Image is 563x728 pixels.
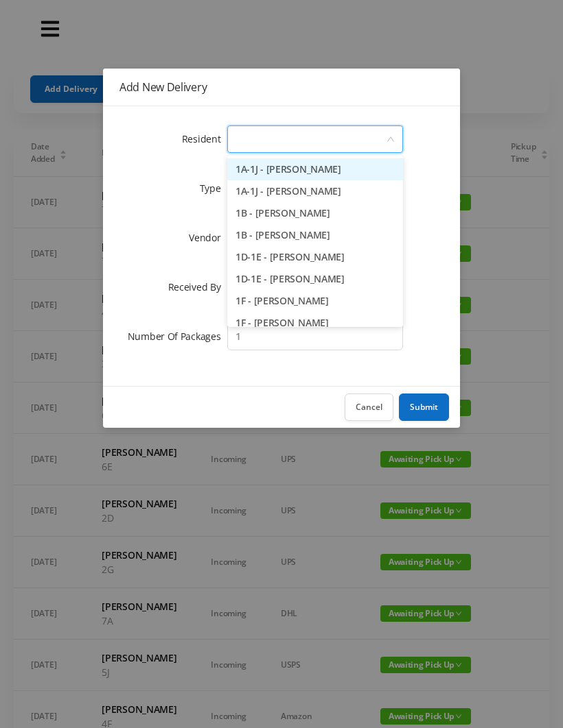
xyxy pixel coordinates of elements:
[227,224,403,246] li: 1B - [PERSON_NAME]
[200,182,228,195] label: Type
[227,158,403,180] li: 1A-1J - [PERSON_NAME]
[227,290,403,312] li: 1F - [PERSON_NAME]
[227,268,403,290] li: 1D-1E - [PERSON_NAME]
[345,393,393,421] button: Cancel
[119,80,444,95] div: Add New Delivery
[182,132,228,145] label: Resident
[227,312,403,334] li: 1F - [PERSON_NAME]
[227,202,403,224] li: 1B - [PERSON_NAME]
[387,135,395,145] i: icon: down
[189,231,227,244] label: Vendor
[128,330,228,343] label: Number Of Packages
[168,280,228,293] label: Received By
[399,393,449,421] button: Submit
[119,123,444,353] form: Add New Delivery
[227,180,403,202] li: 1A-1J - [PERSON_NAME]
[227,246,403,268] li: 1D-1E - [PERSON_NAME]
